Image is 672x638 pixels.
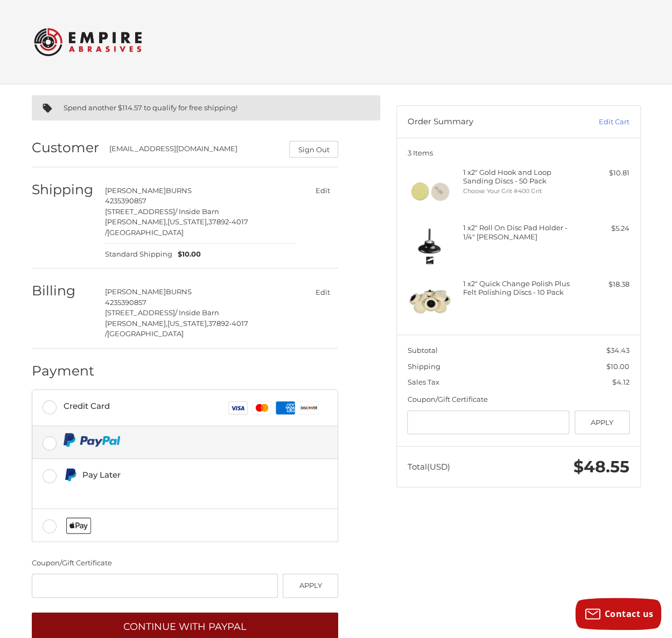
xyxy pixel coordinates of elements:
[105,196,146,205] span: 4235390857
[172,249,201,260] span: $10.00
[166,186,192,195] span: BURNS
[107,228,184,237] span: [GEOGRAPHIC_DATA]
[105,207,175,216] span: [STREET_ADDRESS]
[575,410,630,435] button: Apply
[407,462,450,472] span: Total (USD)
[105,319,167,328] span: [PERSON_NAME],
[407,148,629,157] h3: 3 Items
[105,249,172,260] span: Standard Shipping
[463,187,571,196] li: Choose Your Grit #400 Grit
[407,346,437,355] span: Subtotal
[307,183,338,199] button: Edit
[573,457,629,477] span: $48.55
[167,217,208,226] span: [US_STATE],
[32,573,278,598] input: Gift Certificate or Coupon Code
[64,468,77,481] img: Pay Later icon
[463,168,571,186] h4: 1 x 2" Gold Hook and Loop Sanding Discs - 50 Pack
[559,117,629,127] a: Edit Cart
[606,346,629,355] span: $34.43
[407,117,558,127] h3: Order Summary
[105,217,167,226] span: [PERSON_NAME],
[64,433,120,446] img: PayPal icon
[606,362,629,371] span: $10.00
[463,279,571,297] h4: 1 x 2" Quick Change Polish Plus Felt Polishing Discs - 10 Pack
[64,397,110,415] div: Credit Card
[66,518,92,534] img: Applepay icon
[82,466,282,484] div: Pay Later
[64,103,237,112] span: Spend another $114.57 to qualify for free shipping!
[307,284,338,300] button: Edit
[34,21,142,63] img: Empire Abrasives
[167,319,208,328] span: [US_STATE],
[105,308,175,317] span: [STREET_ADDRESS]
[407,394,629,405] div: Coupon/Gift Certificate
[612,378,629,386] span: $4.12
[32,282,95,299] h2: Billing
[407,362,440,371] span: Shipping
[32,363,95,379] h2: Payment
[574,223,629,234] div: $5.24
[107,329,184,338] span: [GEOGRAPHIC_DATA]
[574,279,629,290] div: $18.38
[575,598,661,630] button: Contact us
[105,217,248,237] span: 37892-4017 /
[605,608,654,620] span: Contact us
[64,487,282,495] iframe: PayPal Message 1
[463,223,571,241] h4: 1 x 2" Roll On Disc Pad Holder - 1/4" [PERSON_NAME]
[407,378,439,386] span: Sales Tax
[105,287,166,296] span: [PERSON_NAME]
[175,308,219,317] span: / Inside Barn
[407,410,569,435] input: Gift Certificate or Coupon Code
[105,186,166,195] span: [PERSON_NAME]
[105,298,146,307] span: 4235390857
[109,144,278,158] div: [EMAIL_ADDRESS][DOMAIN_NAME]
[32,181,95,198] h2: Shipping
[32,139,99,156] h2: Customer
[574,168,629,179] div: $10.81
[283,573,338,598] button: Apply
[175,207,219,216] span: / Inside Barn
[166,287,192,296] span: BURNS
[289,141,338,158] button: Sign Out
[32,558,338,569] div: Coupon/Gift Certificate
